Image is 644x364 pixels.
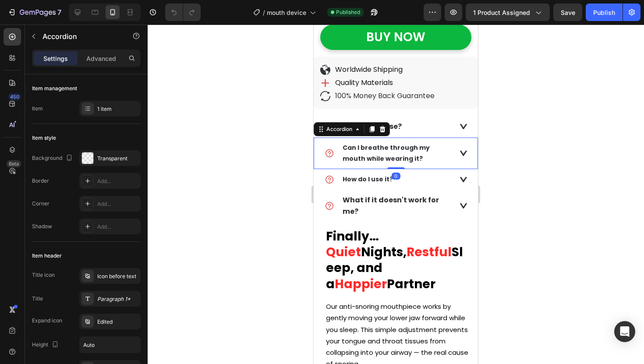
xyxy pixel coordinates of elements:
div: Border [32,177,49,185]
div: Undo/Redo [165,4,201,21]
div: Shadow [32,223,52,230]
div: Item style [32,134,56,142]
p: Settings [43,54,68,63]
span: Save [561,9,575,16]
div: Add... [97,200,138,208]
span: Our anti-snoring mouthpiece works by gently moving your lower jaw forward while you sleep. This s... [12,277,155,344]
div: Paragraph 1* [97,295,138,303]
button: 1 product assigned [466,4,550,21]
span: Published [336,8,360,16]
div: Edited [97,318,138,326]
div: Corner [32,200,50,208]
div: Height [32,339,60,351]
div: Add... [97,223,138,231]
div: Open Intercom Messenger [614,321,635,342]
div: Transparent [97,155,138,163]
input: Auto [80,337,140,353]
button: Publish [586,4,623,21]
p: 7 [57,7,61,18]
span: / [263,8,265,17]
div: 450 [8,93,21,100]
div: Item header [32,252,62,260]
div: 1 item [97,105,138,113]
div: Item [32,105,43,113]
p: Accordion [42,31,117,42]
button: 7 [4,4,65,21]
div: Item management [32,85,77,92]
button: Save [553,4,582,21]
span: mouth device [267,8,306,17]
iframe: Design area [314,25,478,364]
span: 1 product assigned [473,8,530,17]
div: Expand icon [32,317,62,325]
div: Title icon [32,271,55,279]
div: Add... [97,177,138,185]
div: Icon before text [97,272,138,280]
div: Title [32,295,43,303]
div: Beta [7,160,21,167]
div: Background [32,152,74,164]
div: Publish [593,8,615,17]
p: Advanced [86,54,116,63]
